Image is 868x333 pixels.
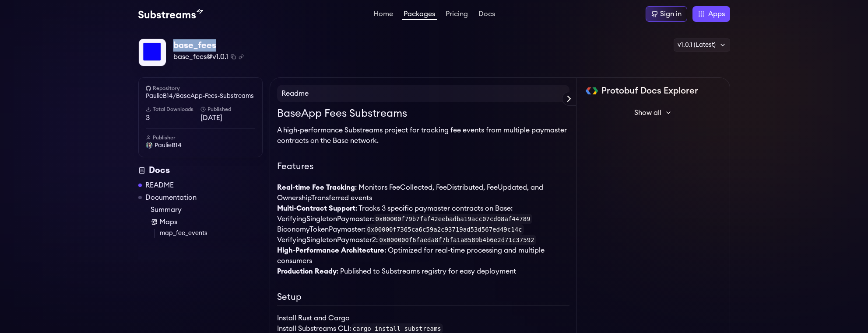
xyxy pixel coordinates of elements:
[146,134,255,141] h6: Publisher
[146,85,255,92] h6: Repository
[146,113,200,123] span: 3
[586,87,598,94] img: Protobuf
[239,54,244,59] button: Copy .spkg link to clipboard
[277,247,384,254] strong: High-Performance Architecture
[277,125,569,146] p: A high-performance Substreams project for tracking fee events from multiple paymaster contracts o...
[145,180,174,191] a: README
[674,38,730,52] div: v1.0.1 (Latest)
[200,106,255,113] h6: Published
[477,10,497,19] a: Docs
[277,268,337,275] strong: Production Ready
[708,9,725,19] span: Apps
[601,85,698,97] h2: Protobuf Docs Explorer
[646,6,687,22] a: Sign in
[277,182,569,203] li: : Monitors FeeCollected, FeeDistributed, FeeUpdated, and OwnershipTransferred events
[277,313,569,323] li: Install Rust and Cargo
[277,106,569,121] h1: BaseApp Fees Substreams
[155,141,182,150] span: PaulieB14
[139,39,166,66] img: Package Logo
[173,52,228,62] span: base_fees@v1.0.1
[277,245,569,266] li: : Optimized for real-time processing and multiple consumers
[138,164,263,177] div: Docs
[151,219,158,225] img: Map icon
[372,10,395,19] a: Home
[277,160,569,175] h2: Features
[444,10,470,19] a: Pricing
[151,217,263,227] a: Maps
[586,104,721,121] button: Show all
[277,224,569,235] li: BiconomyTokenPaymaster:
[277,184,355,191] strong: Real-time Fee Tracking
[277,85,569,102] h4: Readme
[146,86,151,91] img: github
[151,205,263,215] a: Summary
[160,229,263,238] a: map_fee_events
[277,203,569,245] li: : Tracks 3 specific paymaster contracts on Base:
[378,235,536,245] code: 0x000000f6faeda8f7bfa1a8589b4b6e2d71c37592
[660,9,682,19] div: Sign in
[146,141,255,150] a: PaulieB14
[146,142,153,149] img: User Avatar
[277,205,355,212] strong: Multi-Contract Support
[231,54,236,59] button: Copy package name and version
[277,266,569,277] li: : Published to Substreams registry for easy deployment
[277,214,569,224] li: VerifyingSingletonPaymaster:
[173,39,244,52] div: base_fees
[374,214,532,224] code: 0x00000f79b7faf42eebadba19acc07cd08af44789
[277,291,569,306] h2: Setup
[365,224,524,235] code: 0x00000f7365ca6c59a2c93719ad53d567ed49c14c
[277,235,569,245] li: VerifyingSingletonPaymaster2:
[634,108,661,118] span: Show all
[145,192,197,203] a: Documentation
[146,92,255,101] a: PaulieB14/BaseApp-Fees-Substreams
[200,113,255,123] span: [DATE]
[146,106,200,113] h6: Total Downloads
[402,10,437,20] a: Packages
[138,9,203,19] img: Substream's logo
